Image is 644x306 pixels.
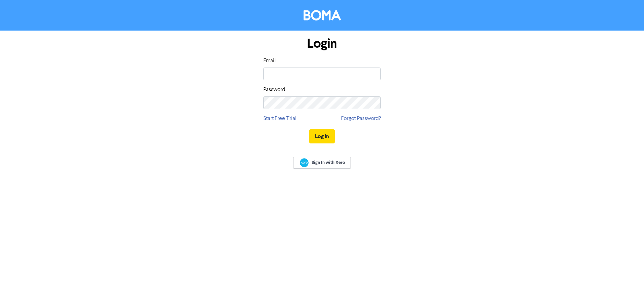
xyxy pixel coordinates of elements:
a: Forgot Password? [341,115,381,123]
a: Sign In with Xero [293,157,351,169]
span: Sign In with Xero [312,160,345,166]
button: Log In [309,129,335,143]
img: Xero logo [300,158,309,167]
label: Password [263,86,285,94]
img: BOMA Logo [304,10,341,20]
h1: Login [263,36,381,51]
label: Email [263,57,276,65]
a: Start Free Trial [263,115,297,123]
